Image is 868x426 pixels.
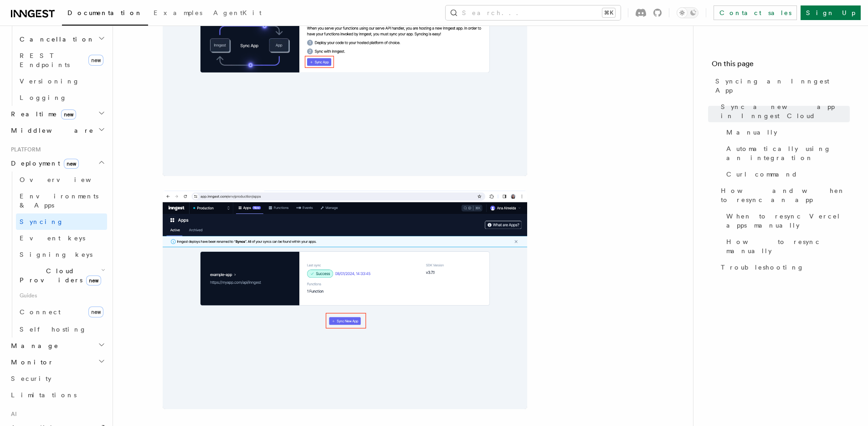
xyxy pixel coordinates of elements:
button: Realtimenew [7,106,107,122]
a: Sync a new app in Inngest Cloud [717,99,850,124]
span: new [88,55,103,66]
span: How and when to resync an app [721,186,850,204]
a: Limitations [7,387,107,403]
button: Cancellation [16,31,107,47]
a: AgentKit [208,3,267,25]
span: Sync a new app in Inngest Cloud [721,102,850,120]
a: Syncing [16,213,107,230]
a: Contact sales [714,5,797,20]
button: Deploymentnew [7,155,107,171]
span: Deployment [7,159,79,168]
span: How to resync manually [726,237,850,255]
span: Manually [726,128,777,137]
a: Environments & Apps [16,188,107,213]
span: Syncing [20,218,64,225]
a: Curl command [723,166,850,182]
span: Curl command [726,170,798,179]
a: Documentation [62,3,148,26]
a: Event keys [16,230,107,246]
span: Connect [20,308,61,316]
span: AI [7,410,17,418]
span: new [64,159,79,169]
a: How and when to resync an app [717,182,850,208]
span: new [86,275,101,286]
button: Middleware [7,122,107,139]
span: Syncing an Inngest App [715,77,850,95]
a: Overview [16,171,107,188]
h4: On this page [712,58,850,73]
span: Monitor [7,358,54,367]
span: Logging [20,94,67,101]
span: Manage [7,341,59,350]
a: Versioning [16,73,107,89]
span: Guides [16,288,107,303]
span: Limitations [11,391,77,399]
button: Search...⌘K [446,5,621,20]
span: Automatically using an integration [726,144,850,162]
kbd: ⌘K [602,8,615,17]
img: Inngest Cloud screen with sync new app button when you have apps synced [163,191,527,409]
span: new [61,109,76,119]
a: Logging [16,89,107,106]
span: Signing keys [20,251,92,258]
a: Self hosting [16,321,107,338]
span: Middleware [7,126,94,135]
a: When to resync Vercel apps manually [723,208,850,234]
button: Manage [7,338,107,354]
a: Syncing an Inngest App [712,73,850,99]
span: Environments & Apps [20,192,98,209]
span: When to resync Vercel apps manually [726,212,850,230]
div: Deploymentnew [7,171,107,338]
span: Cloud Providers [16,266,101,285]
span: Security [11,375,51,382]
a: Connectnew [16,303,107,321]
a: REST Endpointsnew [16,47,107,73]
span: AgentKit [213,9,262,16]
a: Signing keys [16,246,107,263]
button: Toggle dark mode [677,7,699,18]
a: Manually [723,124,850,140]
span: Examples [154,9,202,16]
span: Versioning [20,78,80,85]
span: Overview [20,176,113,183]
span: Platform [7,146,41,153]
a: How to resync manually [723,234,850,259]
button: Cloud Providersnew [16,263,107,288]
span: Cancellation [16,35,95,44]
a: Automatically using an integration [723,140,850,166]
span: Event keys [20,234,85,242]
span: Realtime [7,109,76,119]
span: Troubleshooting [721,263,804,272]
button: Monitor [7,354,107,370]
span: new [88,307,103,317]
span: Self hosting [20,326,87,333]
span: REST Endpoints [20,52,70,68]
a: Security [7,370,107,387]
span: Documentation [67,9,143,16]
a: Troubleshooting [717,259,850,275]
a: Examples [148,3,208,25]
a: Sign Up [801,5,861,20]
